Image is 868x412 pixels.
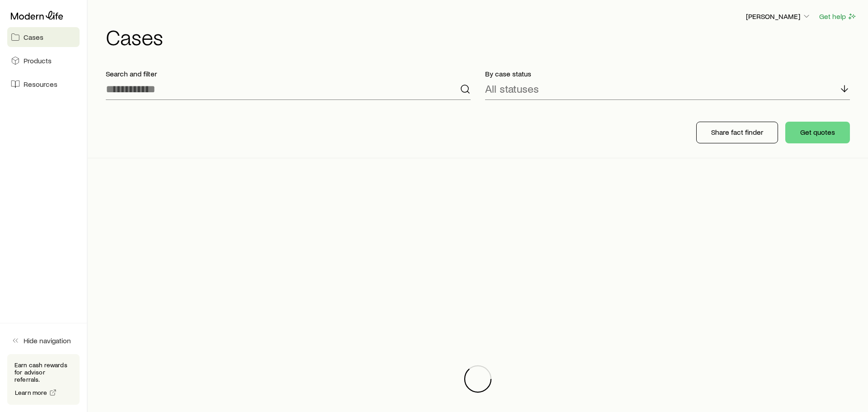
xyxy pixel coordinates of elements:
span: Resources [24,80,57,89]
p: All statuses [485,82,539,95]
p: Search and filter [106,69,471,78]
a: Products [7,51,80,71]
span: Products [24,56,52,65]
button: Get quotes [785,122,850,143]
button: [PERSON_NAME] [745,11,811,22]
button: Hide navigation [7,331,80,350]
span: Cases [24,33,43,42]
button: Share fact finder [696,122,778,143]
div: Earn cash rewards for advisor referrals.Learn more [7,354,80,405]
p: Earn cash rewards for advisor referrals. [14,361,72,383]
h1: Cases [106,26,857,47]
p: [PERSON_NAME] [746,12,811,21]
button: Get help [819,11,857,22]
a: Cases [7,27,80,47]
span: Hide navigation [24,336,71,345]
a: Resources [7,74,80,94]
p: Share fact finder [711,128,763,137]
span: Learn more [15,389,47,396]
p: By case status [485,69,850,78]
